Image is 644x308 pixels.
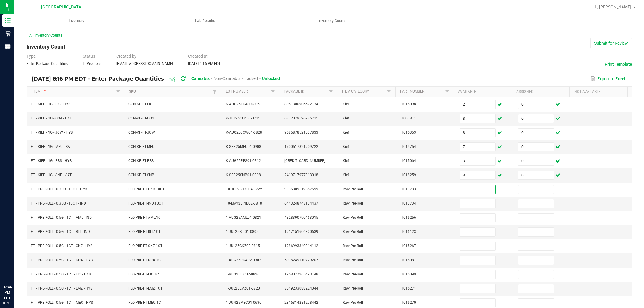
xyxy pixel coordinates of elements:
span: 10-JUL25HYB04-0722 [226,187,262,191]
span: CON-KF-FT-SNP [128,173,154,177]
span: 4828390790463015 [284,215,318,220]
span: 1015271 [401,286,416,291]
span: Raw Pre-Roll [343,258,363,262]
span: Unlocked [262,76,280,81]
span: 1-JUL25CKZ02-0815 [226,244,260,248]
a: Package IdSortable [284,89,327,94]
span: Sortable [43,89,47,94]
span: K-JUL25GG401-0715 [226,116,260,120]
span: Created at [188,54,208,59]
a: Filter [327,88,335,96]
span: 1016123 [401,230,416,234]
span: [GEOGRAPHIC_DATA] [41,5,82,10]
span: 1015256 [401,215,416,220]
span: 1013734 [401,201,416,205]
a: Filter [444,88,451,96]
inline-svg: Retail [5,30,11,37]
span: 9386309512657599 [284,187,318,191]
span: [CREDIT_CARD_NUMBER] [284,159,325,163]
button: Submit for Review [590,38,632,48]
button: Print Template [605,61,632,67]
span: FLO-PRE-FT-FIC.1CT [128,272,161,276]
a: ItemSortable [32,89,114,94]
span: Raw Pre-Roll [343,272,363,276]
span: 1-AUG25FIC02-0826 [226,272,259,276]
span: Inventory Count [27,43,65,50]
span: Enter Package Quantities [27,62,68,66]
span: 1016099 [401,272,416,276]
span: 1-AUG25DDA02-0902 [226,258,261,262]
span: Raw Pre-Roll [343,201,363,205]
span: Locked [244,76,258,81]
span: FLO-PRE-FT-AML.1CT [128,215,163,220]
span: 1-JUL25BLT01-0805 [226,230,258,234]
span: 1700517821909722 [284,144,318,149]
span: Kief [343,116,349,120]
div: [DATE] 6:16 PM EDT - Enter Package Quantities [31,73,284,84]
span: Raw Pre-Roll [343,230,363,234]
a: Lab Results [142,14,269,27]
span: Kief [343,159,349,163]
span: 1015267 [401,244,416,248]
span: 2419717977313018 [284,173,318,177]
span: FT - PRE-ROLL - 0.35G - 10CT - HYB [31,187,87,191]
span: Kief [343,144,349,149]
a: Filter [114,88,122,96]
span: Status [83,54,95,59]
span: Raw Pre-Roll [343,244,363,248]
span: CON-KF-FT-JCW [128,130,155,135]
span: FLO-PRE-FT-HYB.10CT [128,187,165,191]
span: Inventory Counts [310,18,355,24]
a: Part NumberSortable [400,89,444,94]
a: Inventory Counts [269,14,396,27]
span: 2316314281278442 [284,300,318,305]
span: 8051300906672134 [284,102,318,106]
span: 1001811 [401,116,416,120]
span: Raw Pre-Roll [343,300,363,305]
span: 1016098 [401,102,416,106]
span: 1015064 [401,159,416,163]
span: FT - PRE-ROLL - 0.35G - 10CT - IND [31,201,86,205]
a: Lot NumberSortable [226,89,269,94]
th: Available [453,87,511,97]
span: K-AUG25PBS01-0812 [226,159,261,163]
span: CON-KF-FT-MFU [128,144,155,149]
p: 09/19 [3,301,12,305]
inline-svg: Inventory [5,17,11,24]
inline-svg: Reports [5,43,11,49]
a: SKUSortable [129,89,211,94]
span: Non-Cannabis [213,76,240,81]
button: Export to Excel [589,74,626,84]
span: Cannabis [191,76,210,81]
span: 6832079526725715 [284,116,318,120]
span: 5036249110729207 [284,258,318,262]
a: Filter [385,88,392,96]
span: 1986993340214112 [284,244,318,248]
span: FLO-PRE-FT-DDA.1CT [128,258,163,262]
span: FT - KIEF - 1G - MFU - SAT [31,144,72,149]
span: K-SEP25MFU01-0908 [226,144,261,149]
th: Assigned [511,87,569,97]
iframe: Resource center [6,260,24,278]
span: Type [27,54,36,59]
span: Raw Pre-Roll [343,187,363,191]
a: Filter [211,88,218,96]
span: FT - KIEF - 1G - SNP - SAT [31,173,72,177]
a: Filter [269,88,277,96]
span: FT - KIEF - 1G - PBS - HYB [31,159,72,163]
span: CON-KF-FT-GG4 [128,116,154,120]
span: 1015270 [401,300,416,305]
span: Created by [116,54,136,59]
span: FT - KIEF - 1G - JCW - HYB [31,130,73,135]
span: FLO-PRE-FT-BLT.1CT [128,230,161,234]
p: 07:46 PM EDT [3,284,12,301]
span: 1-JUL25LMZ01-0820 [226,286,260,291]
span: 1-JUN25MEC01-0630 [226,300,261,305]
span: Kief [343,173,349,177]
span: 1016081 [401,258,416,262]
span: 1019754 [401,144,416,149]
span: 1013733 [401,187,416,191]
span: 1-AUG25AML01-0821 [226,215,261,220]
span: 10-MAY25IND02-0818 [226,201,262,205]
span: K-AUG25JCW01-0828 [226,130,262,135]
